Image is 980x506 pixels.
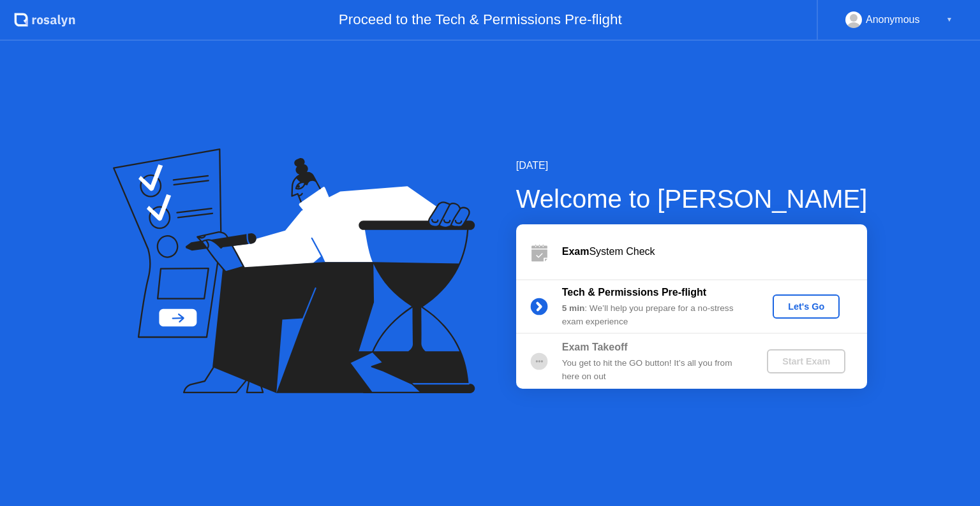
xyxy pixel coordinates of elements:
b: 5 min [562,303,585,313]
div: ▼ [946,11,953,28]
div: Anonymous [866,11,920,28]
div: [DATE] [516,158,868,173]
button: Start Exam [767,349,845,373]
b: Exam Takeoff [562,342,628,352]
button: Let's Go [773,294,840,319]
div: : We’ll help you prepare for a no-stress exam experience [562,302,746,328]
div: Start Exam [772,356,840,366]
div: You get to hit the GO button! It’s all you from here on out [562,357,746,383]
div: Let's Go [778,301,835,312]
b: Tech & Permissions Pre-flight [562,287,706,298]
div: Welcome to [PERSON_NAME] [516,180,868,218]
div: System Check [562,244,867,259]
b: Exam [562,246,590,257]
